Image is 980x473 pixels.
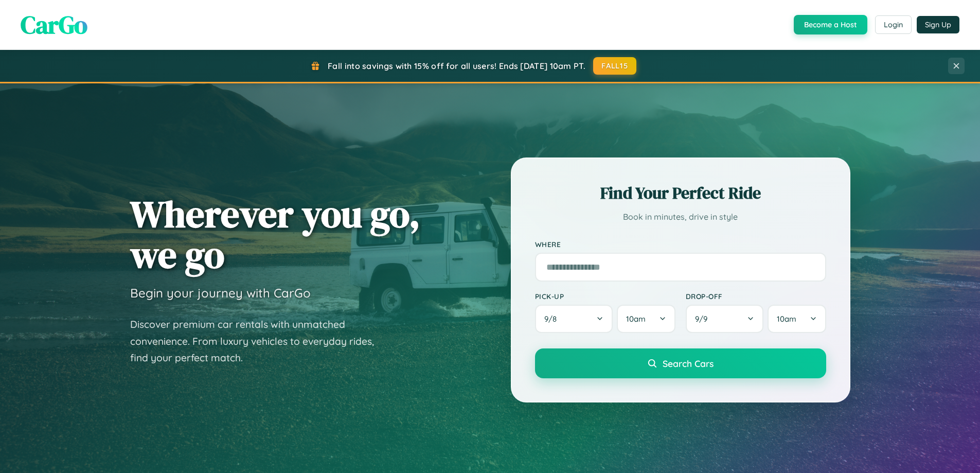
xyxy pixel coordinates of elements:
[686,305,764,333] button: 9/9
[593,57,636,75] button: FALL15
[686,292,826,301] label: Drop-off
[917,16,959,33] button: Sign Up
[535,240,826,249] label: Where
[130,285,311,301] h3: Begin your journey with CarGo
[535,182,826,204] h2: Find Your Perfect Ride
[535,292,675,301] label: Pick-up
[794,15,867,34] button: Become a Host
[544,314,562,324] span: 9 / 8
[130,194,420,275] h1: Wherever you go, we go
[130,316,387,366] p: Discover premium car rentals with unmatched convenience. From luxury vehicles to everyday rides, ...
[535,348,826,378] button: Search Cars
[535,209,826,224] p: Book in minutes, drive in style
[875,15,912,34] button: Login
[617,305,675,333] button: 10am
[328,61,585,71] span: Fall into savings with 15% off for all users! Ends [DATE] 10am PT.
[663,358,714,369] span: Search Cars
[777,314,796,324] span: 10am
[626,314,646,324] span: 10am
[768,305,826,333] button: 10am
[21,8,87,42] span: CarGo
[535,305,613,333] button: 9/8
[695,314,712,324] span: 9 / 9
